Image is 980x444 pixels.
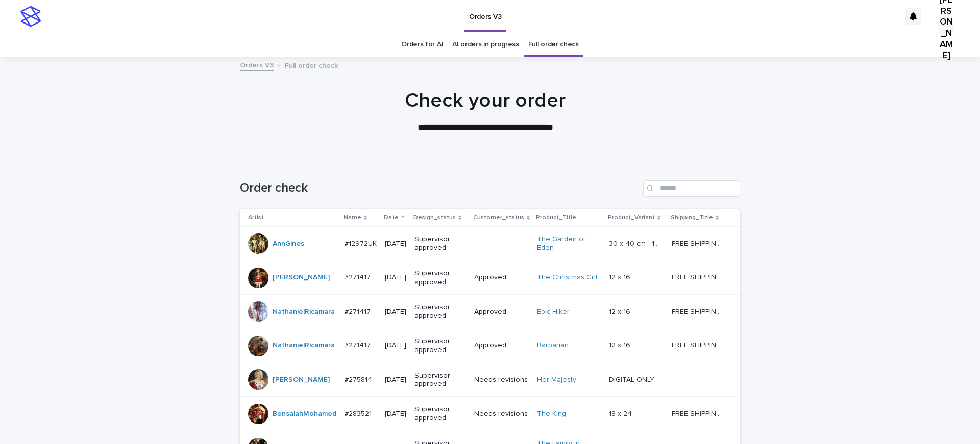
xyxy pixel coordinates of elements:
[345,271,373,282] p: #271417
[474,341,529,350] p: Approved
[528,33,579,57] a: Full order check
[385,376,406,384] p: [DATE]
[414,235,466,252] p: Supervisor approved
[384,212,399,223] p: Date
[345,306,373,316] p: #271417
[609,238,666,248] p: 30 x 40 cm - 10% Upfront Payment
[474,308,529,316] p: Approved
[414,371,466,389] p: Supervisor approved
[671,212,713,223] p: Shipping_Title
[273,240,304,248] a: AnnGines
[273,308,335,316] a: NathanielRicamara
[474,240,529,248] p: -
[235,88,736,113] h1: Check your order
[537,308,570,316] a: Epic Hiker
[240,181,639,196] h1: Order check
[672,408,726,418] p: FREE SHIPPING - preview in 1-2 business days, after your approval delivery will take 5-10 busines...
[537,235,601,252] a: The Garden of Eden
[240,59,274,71] a: Orders V3
[609,373,656,384] p: DIGITAL ONLY
[643,180,740,197] input: Search
[240,363,740,397] tr: [PERSON_NAME] #275814#275814 [DATE]Supervisor approvedNeeds revisionsHer Majesty DIGITAL ONLYDIGI...
[385,240,406,248] p: [DATE]
[452,33,519,57] a: AI orders in progress
[608,212,655,223] p: Product_Variant
[672,271,726,282] p: FREE SHIPPING - preview in 1-2 business days, after your approval delivery will take 5-10 busines...
[609,408,634,418] p: 18 x 24
[240,227,740,261] tr: AnnGines #12972UK#12972UK [DATE]Supervisor approved-The Garden of Eden 30 x 40 cm - 10% Upfront P...
[385,273,406,282] p: [DATE]
[345,238,379,248] p: #12972UK
[414,405,466,423] p: Supervisor approved
[385,341,406,350] p: [DATE]
[273,341,335,350] a: NathanielRicamara
[240,261,740,295] tr: [PERSON_NAME] #271417#271417 [DATE]Supervisor approvedApprovedThe Christmas Girl 12 x 1612 x 16 F...
[240,295,740,329] tr: NathanielRicamara #271417#271417 [DATE]Supervisor approvedApprovedEpic Hiker 12 x 1612 x 16 FREE ...
[473,212,524,223] p: Customer_status
[240,329,740,363] tr: NathanielRicamara #271417#271417 [DATE]Supervisor approvedApprovedBarbarian 12 x 1612 x 16 FREE S...
[609,339,632,350] p: 12 x 16
[537,273,597,282] a: The Christmas Girl
[414,269,466,287] p: Supervisor approved
[345,373,374,384] p: #275814
[413,212,456,223] p: Design_status
[273,410,336,418] a: BensalahMohamed
[672,339,726,350] p: FREE SHIPPING - preview in 1-2 business days, after your approval delivery will take 5-10 busines...
[273,273,330,282] a: [PERSON_NAME]
[414,303,466,320] p: Supervisor approved
[474,273,529,282] p: Approved
[609,306,632,316] p: 12 x 16
[672,238,726,248] p: FREE SHIPPING- preview in 1-2 business days, after your approval delivery will take 5-10 business...
[474,410,529,418] p: Needs revisions
[240,397,740,431] tr: BensalahMohamed #283521#283521 [DATE]Supervisor approvedNeeds revisionsThe King 18 x 2418 x 24 FR...
[344,212,361,223] p: Name
[385,308,406,316] p: [DATE]
[609,271,632,282] p: 12 x 16
[401,33,443,57] a: Orders for AI
[938,20,954,36] div: [PERSON_NAME]
[20,6,41,27] img: stacker-logo-s-only.png
[672,306,726,316] p: FREE SHIPPING - preview in 1-2 business days, after your approval delivery will take 5-10 busines...
[385,410,406,418] p: [DATE]
[414,337,466,355] p: Supervisor approved
[537,341,569,350] a: Barbarian
[474,376,529,384] p: Needs revisions
[248,212,264,223] p: Artist
[273,376,330,384] a: [PERSON_NAME]
[285,59,338,71] p: Full order check
[672,373,676,384] p: -
[537,376,576,384] a: Her Majesty
[345,408,374,418] p: #283521
[537,410,566,418] a: The King
[536,212,576,223] p: Product_Title
[345,339,373,350] p: #271417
